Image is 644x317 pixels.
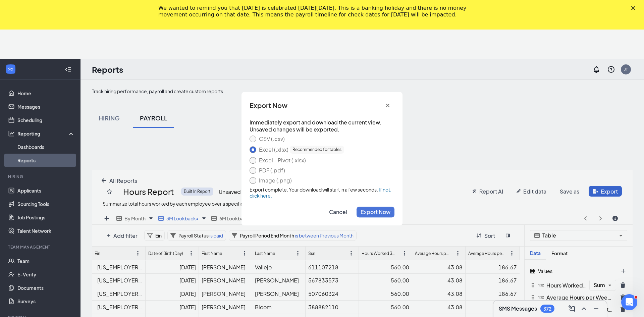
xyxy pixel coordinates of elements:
[250,186,394,198] span: Export complete. Your download will start in a few seconds.
[329,208,347,215] span: Cancel
[259,146,344,154] div: Excel (.xlsx)
[256,167,285,173] label: PDF (.pdf)
[256,157,306,163] label: Excel - Pivot (.xlsx)
[256,177,292,183] label: Image (.png)
[158,5,475,18] div: We wanted to remind you that [DATE] is celebrated [DATE][DATE]. This is a banking holiday and the...
[631,6,638,10] div: Close
[381,100,394,111] button: cross icon
[250,101,287,109] h2: Export Now
[250,119,394,133] span: Immediately export and download the current view. Unsaved changes will be exported.
[361,208,390,215] span: Export Now
[621,294,637,310] iframe: Intercom live chat
[325,206,351,217] button: undefined icon
[290,146,344,154] div: Recommended for tables
[256,136,285,142] label: CSV (.csv)
[357,206,394,217] button: undefined icon
[250,186,391,198] a: If not, click here.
